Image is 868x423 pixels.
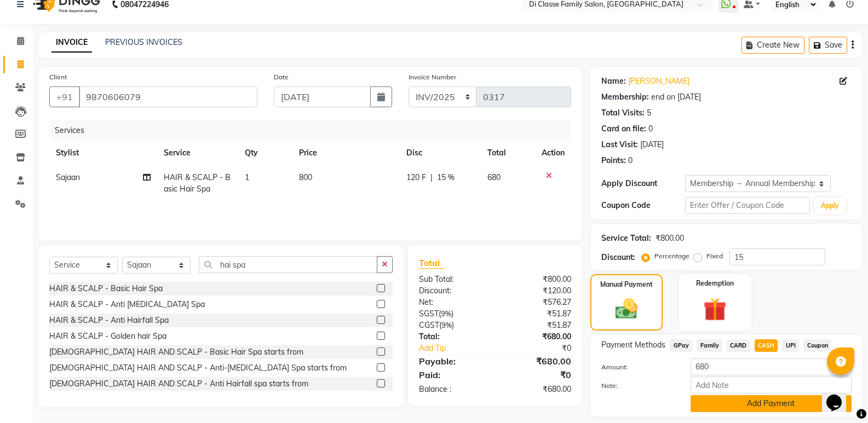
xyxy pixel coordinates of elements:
[495,308,579,320] div: ₹51.87
[601,107,645,119] div: Total Visits:
[419,309,439,318] span: SGST
[157,141,238,165] th: Service
[274,72,289,82] label: Date
[648,123,653,135] div: 0
[411,285,495,297] div: Discount:
[651,91,701,103] div: end on [DATE]
[411,355,495,368] div: Payable:
[495,384,579,395] div: ₹680.00
[640,139,664,150] div: [DATE]
[628,155,633,166] div: 0
[696,279,734,288] label: Redemption
[495,320,579,331] div: ₹51.87
[49,283,163,294] div: HAIR & SCALP - Basic Hair Spa
[411,320,495,331] div: ( )
[406,172,426,183] span: 120 F
[495,331,579,343] div: ₹680.00
[411,331,495,343] div: Total:
[51,33,92,53] a: INVOICE
[782,339,799,352] span: UPI
[706,251,723,261] label: Fixed
[691,358,852,375] input: Amount
[809,37,847,54] button: Save
[49,141,157,165] th: Stylist
[755,339,778,352] span: CASH
[49,86,80,107] button: +91
[487,172,501,182] span: 680
[535,141,571,165] th: Action
[292,141,400,165] th: Price
[495,274,579,285] div: ₹800.00
[49,331,166,342] div: HAIR & SCALP - Golden hair Spa
[411,384,495,395] div: Balance :
[299,172,312,182] span: 800
[608,296,645,322] img: _cash.svg
[411,343,509,354] a: Add Tip
[822,379,857,412] iframe: chat widget
[647,107,651,119] div: 5
[419,257,444,269] span: Total
[691,395,852,412] button: Add Payment
[601,200,685,211] div: Coupon Code
[697,339,722,352] span: Family
[49,299,205,310] div: HAIR & SCALP - Anti [MEDICAL_DATA] Spa
[50,120,579,141] div: Services
[495,285,579,297] div: ₹120.00
[601,123,646,135] div: Card on file:
[238,141,292,165] th: Qty
[79,86,257,107] input: Search by Name/Mobile/Email/Code
[593,362,682,372] label: Amount:
[654,251,689,261] label: Percentage
[593,381,682,391] label: Note:
[495,355,579,368] div: ₹680.00
[656,233,684,244] div: ₹800.00
[245,172,249,182] span: 1
[411,297,495,308] div: Net:
[495,368,579,381] div: ₹0
[509,343,579,354] div: ₹0
[419,320,439,330] span: CGST
[601,76,626,87] div: Name:
[814,198,846,214] button: Apply
[411,368,495,381] div: Paid:
[56,172,80,182] span: Sajaan
[495,297,579,308] div: ₹576.27
[696,295,734,324] img: _gift.svg
[164,172,231,194] span: HAIR & SCALP - Basic Hair Spa
[601,139,638,150] div: Last Visit:
[49,362,347,374] div: [DEMOGRAPHIC_DATA] HAIR AND SCALP - Anti-[MEDICAL_DATA] Spa starts from
[481,141,535,165] th: Total
[601,339,665,351] span: Payment Methods
[601,155,626,166] div: Points:
[105,37,182,47] a: PREVIOUS INVOICES
[670,339,692,352] span: GPay
[691,376,852,393] input: Add Note
[685,197,810,214] input: Enter Offer / Coupon Code
[441,309,451,318] span: 9%
[409,72,456,82] label: Invoice Number
[601,178,685,189] div: Apply Discount
[49,378,308,390] div: [DEMOGRAPHIC_DATA] HAIR AND SCALP - Anti Hairfall spa starts from
[803,339,831,352] span: Coupon
[49,315,169,326] div: HAIR & SCALP - Anti Hairfall Spa
[49,72,67,82] label: Client
[430,172,433,183] span: |
[600,280,653,289] label: Manual Payment
[49,346,303,358] div: [DEMOGRAPHIC_DATA] HAIR AND SCALP - Basic Hair Spa starts from
[601,252,635,263] div: Discount:
[437,172,455,183] span: 15 %
[400,141,481,165] th: Disc
[411,308,495,320] div: ( )
[601,233,651,244] div: Service Total:
[727,339,750,352] span: CARD
[199,256,377,273] input: Search or Scan
[741,37,804,54] button: Create New
[441,321,452,329] span: 9%
[411,274,495,285] div: Sub Total:
[601,91,649,103] div: Membership:
[628,76,689,87] a: [PERSON_NAME]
